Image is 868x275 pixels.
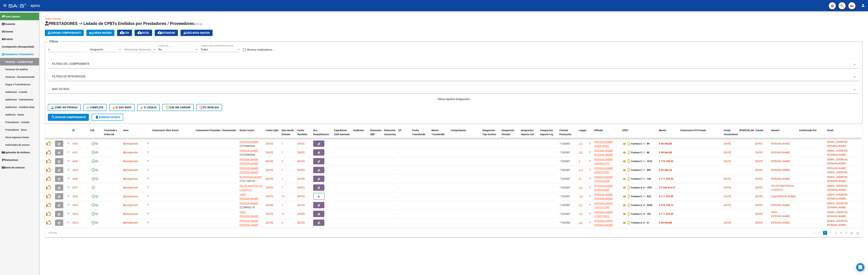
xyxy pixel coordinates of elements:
a: go to last page [855,231,860,235]
div: 27269027172 [240,210,263,218]
datatable-header-cell: Retencion IIBB [369,127,383,142]
datatable-header-cell: Integracion Importe Liq. [539,127,558,142]
span: - [398,195,399,198]
span: Usuario [771,129,780,132]
span: [PERSON_NAME] [771,169,790,171]
datatable-header-cell: Comentario Obra Social [151,127,194,142]
strong: $ 49.482,44 [659,169,672,171]
span: Integración [123,204,138,207]
span: [PERSON_NAME] [PERSON_NAME] [240,158,258,165]
strong: Factura C: 1 - 1072 [631,160,652,163]
span: [PERSON_NAME] 27575464438 [594,176,613,182]
span: Legajo [579,129,586,132]
span: [DATE] [266,160,273,163]
span: 7 [282,186,283,189]
span: Padrón [2,37,13,41]
span: Integración [123,186,138,189]
i: Descargar documento [627,176,631,182]
datatable-header-cell: Monto Transferido [430,127,449,142]
span: Integracion Periodo Presentacion [502,129,516,140]
i: Descargar documento [627,141,631,146]
span: 7 [282,169,283,171]
span: [PERSON_NAME] [771,160,790,163]
span: Cargar Comprobante [48,31,81,34]
button: S/ legajo [137,104,160,111]
span: Comprobante [451,129,466,132]
span: Todos [201,48,208,51]
mat-icon: menu [3,3,7,8]
span: Email [827,129,833,132]
button: EXCEL [135,30,152,36]
datatable-header-cell: Email [826,127,861,142]
span: [DATE] [266,169,273,171]
span: Fecha Vencimiento [724,129,738,136]
span: [DATE] [724,142,731,145]
mat-icon: search [51,115,55,119]
span: No [158,48,162,51]
strong: Factura A: 3 - 2028 [631,204,652,207]
datatable-header-cell: Días desde Emisión [280,127,296,142]
div: 192 [579,212,583,216]
strong: Factura C: 1 - 49 [631,142,649,145]
div: 222 [579,221,583,225]
i: Descargar documento [627,158,631,164]
strong: $ 173.188,54 [659,160,673,163]
span: Doc Respaldatoria [313,129,329,136]
div: 219 [579,168,583,172]
span: Comentario OS Privado [680,129,706,132]
button: CAE SIN CARGAR [162,104,194,111]
li: page 4 [838,230,843,236]
span: [DATE] [266,204,273,207]
div: 219 [579,142,583,146]
datatable-header-cell: CAE [88,127,103,142]
datatable-header-cell: Integracion Periodo Presentacion [500,127,519,142]
span: PRESTADORES -> Listado de CPBTs Emitidos por Prestadores / Proveedores [45,21,194,26]
span: Integración (discapacidad) [2,45,34,49]
button: Carga Masiva [86,30,114,36]
li: page 5 [843,230,849,236]
div: 27258952176 [240,201,263,209]
strong: Factura C: 1 - 426 [631,195,651,198]
span: [EMAIL_ADDRESS][DOMAIN_NAME] [827,176,847,182]
span: Borrar Filtros [95,116,120,119]
datatable-header-cell: Creado [754,127,770,142]
i: Descargar documento [627,185,631,190]
a: 1 [823,231,827,235]
mat-panel-title: MAS FILTROS [52,87,851,91]
strong: Factura C: 1 - 395 [631,169,651,172]
mat-expansion-panel-header: FILTROS DEL COMPROBANTE [48,60,859,68]
span: Buscar Comprobante [51,116,86,119]
strong: $ 111.335,49 [659,195,673,198]
div: 9 [579,159,580,163]
span: Seleccionar Gerenciador [124,48,153,51]
span: 202507 [559,169,570,171]
span: 202507 [559,160,570,163]
span: (alt+q) [194,22,202,26]
span: VALOR ASISTENCIAL LOGISTICA URUGUAYO ARGENTINA SA [771,184,794,199]
strong: Factura A: 3 - 1001 [631,186,652,189]
span: [DATE] [297,142,305,145]
datatable-header-cell: OP [397,127,411,142]
a: go to next page [849,231,854,235]
div: 30712207732 [240,184,263,191]
a: Video tutorial [45,17,61,20]
button: FC Inválida [196,104,222,111]
datatable-header-cell: Fecha Vencimiento [722,127,738,142]
span: [PERSON_NAME] 20585730557 [594,140,613,147]
strong: $ 111.335,49 [659,177,673,180]
datatable-header-cell: Razón Social [238,127,264,142]
span: CSV [120,31,129,34]
span: Fecha Recibido [297,129,307,136]
span: [DATE] [724,186,731,189]
datatable-header-cell: Período Prestación [558,127,577,142]
span: [DATE] [266,142,273,145]
div: 23367365404 [240,193,263,200]
span: Días desde Emisión [282,129,294,136]
span: Expediente SUR Asociado [334,129,350,136]
span: Auditoria [353,129,364,132]
span: [EMAIL_ADDRESS][DOMAIN_NAME] [827,158,847,165]
span: [DATE] [755,195,763,198]
span: Razón Social [240,129,254,132]
span: [EMAIL_ADDRESS][DOMAIN_NAME] [827,140,847,147]
span: Afiliado [594,129,603,132]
